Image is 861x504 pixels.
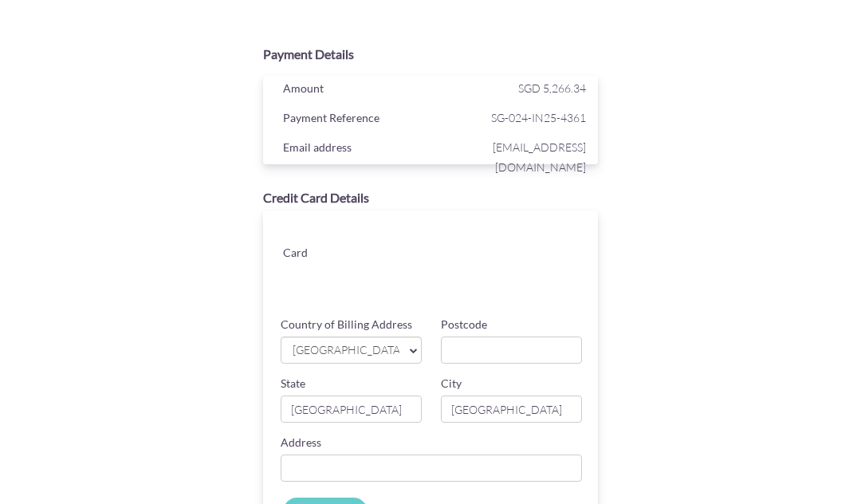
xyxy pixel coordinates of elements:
span: SGD 5,266.34 [518,81,586,95]
label: Country of Billing Address [281,317,412,333]
div: Payment Details [263,45,597,64]
a: [GEOGRAPHIC_DATA] [281,337,422,364]
div: Credit Card Details [263,189,597,207]
div: Email address [271,137,434,161]
span: [EMAIL_ADDRESS][DOMAIN_NAME] [434,137,586,177]
iframe: Secure card number input frame [365,226,584,255]
span: SG-024-IN25-4361 [434,108,586,128]
div: Card [271,242,352,266]
label: State [281,376,305,392]
label: City [441,376,462,392]
div: Payment Reference [271,108,434,132]
label: Address [281,435,321,451]
iframe: Secure card expiration date input frame [365,262,474,290]
iframe: Secure card security code input frame [475,262,584,290]
label: Postcode [441,317,487,333]
div: Amount [271,78,434,102]
span: [GEOGRAPHIC_DATA] [291,342,399,359]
